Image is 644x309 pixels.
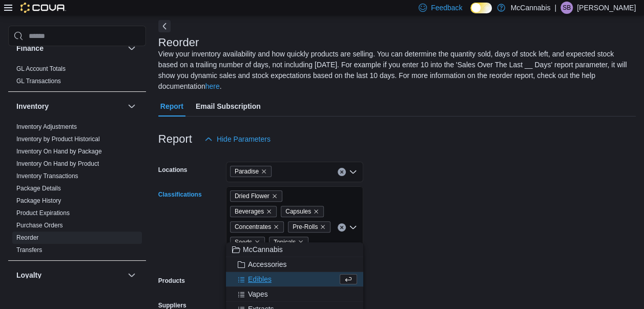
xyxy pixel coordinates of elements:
[230,221,284,233] span: Concentrates
[226,272,363,287] button: Edibles
[510,2,550,14] p: McCannabis
[261,168,267,175] button: Remove Paradise from selection in this group
[126,42,138,54] button: Finance
[16,43,44,53] h3: Finance
[16,65,66,73] span: GL Account Totals
[235,222,271,232] span: Concentrates
[577,2,636,14] p: [PERSON_NAME]
[16,43,123,53] button: Finance
[254,239,260,245] button: Remove Seeds from selection in this group
[16,78,61,85] a: GL Transactions
[230,237,265,248] span: Seeds
[160,96,183,117] span: Report
[16,184,61,192] span: Package Details
[226,242,363,257] button: McCannabis
[158,36,199,49] h3: Reorder
[16,222,63,229] a: Purchase Orders
[126,100,138,112] button: Inventory
[16,65,66,72] a: GL Account Totals
[16,172,78,180] a: Inventory Transactions
[298,239,304,245] button: Remove Topicals from selection in this group
[217,134,271,144] span: Hide Parameters
[16,221,63,229] span: Purchase Orders
[16,209,70,217] span: Product Expirations
[16,185,61,192] a: Package Details
[158,166,188,174] label: Locations
[16,135,100,143] span: Inventory by Product Historical
[235,191,269,201] span: Dried Flower
[230,190,282,202] span: Dried Flower
[205,82,220,90] a: here
[320,224,326,230] button: Remove Pre-Rolls from selection in this group
[16,136,100,143] a: Inventory by Product Historical
[16,77,61,85] span: GL Transactions
[470,3,492,13] input: Dark Mode
[158,133,192,145] h3: Report
[16,234,38,242] span: Reorder
[230,166,272,177] span: Paradise
[20,3,66,13] img: Cova
[196,96,261,117] span: Email Subscription
[285,206,311,217] span: Capsules
[269,237,308,248] span: Topicals
[230,206,277,217] span: Beverages
[158,277,185,285] label: Products
[235,237,252,247] span: Seeds
[563,2,571,14] span: SB
[272,193,278,199] button: Remove Dried Flower from selection in this group
[158,20,171,32] button: Next
[16,123,77,130] a: Inventory Adjustments
[16,160,99,168] span: Inventory On Hand by Product
[16,197,61,204] a: Package History
[16,101,123,111] button: Inventory
[16,209,70,217] a: Product Expirations
[338,168,346,176] button: Clear input
[16,234,38,241] a: Reorder
[16,172,78,180] span: Inventory Transactions
[288,221,330,233] span: Pre-Rolls
[431,3,462,13] span: Feedback
[274,237,296,247] span: Topicals
[560,2,573,14] div: Samantha Butt
[226,257,363,272] button: Accessories
[281,206,324,217] span: Capsules
[16,148,102,155] a: Inventory On Hand by Package
[243,244,283,255] span: McCannabis
[8,63,146,91] div: Finance
[338,223,346,231] button: Clear input
[235,166,259,177] span: Paradise
[16,123,77,131] span: Inventory Adjustments
[16,246,42,254] a: Transfers
[16,147,102,156] span: Inventory On Hand by Package
[126,269,138,281] button: Loyalty
[273,224,279,230] button: Remove Concentrates from selection in this group
[16,270,41,280] h3: Loyalty
[313,208,319,215] button: Remove Capsules from selection in this group
[16,101,49,111] h3: Inventory
[16,246,42,254] span: Transfers
[16,160,99,167] a: Inventory On Hand by Product
[16,197,61,205] span: Package History
[16,270,123,280] button: Loyalty
[158,190,202,199] label: Classifications
[226,287,363,302] button: Vapes
[554,2,556,14] p: |
[349,168,357,176] button: Open list of options
[266,208,272,215] button: Remove Beverages from selection in this group
[349,223,357,231] button: Close list of options
[8,121,146,260] div: Inventory
[200,129,275,149] button: Hide Parameters
[293,222,318,232] span: Pre-Rolls
[248,259,286,269] span: Accessories
[248,289,268,299] span: Vapes
[248,274,272,284] span: Edibles
[235,206,264,217] span: Beverages
[158,49,631,92] div: View your inventory availability and how quickly products are selling. You can determine the quan...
